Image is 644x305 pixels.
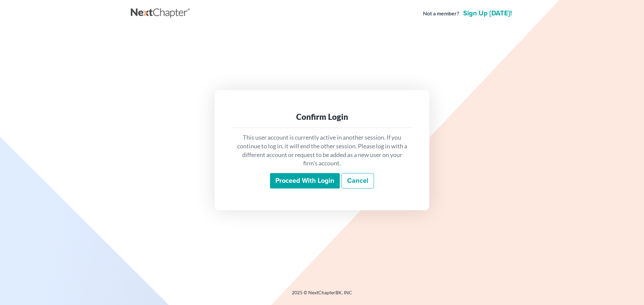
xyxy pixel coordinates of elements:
[131,289,513,301] div: 2025 © NextChapterBK, INC
[423,10,459,17] strong: Not a member?
[236,133,408,168] p: This user account is currently active in another session. If you continue to log in, it will end ...
[236,111,408,122] div: Confirm Login
[270,173,340,188] input: Proceed with login
[462,10,513,17] a: Sign up [DATE]!
[341,173,374,188] a: Cancel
